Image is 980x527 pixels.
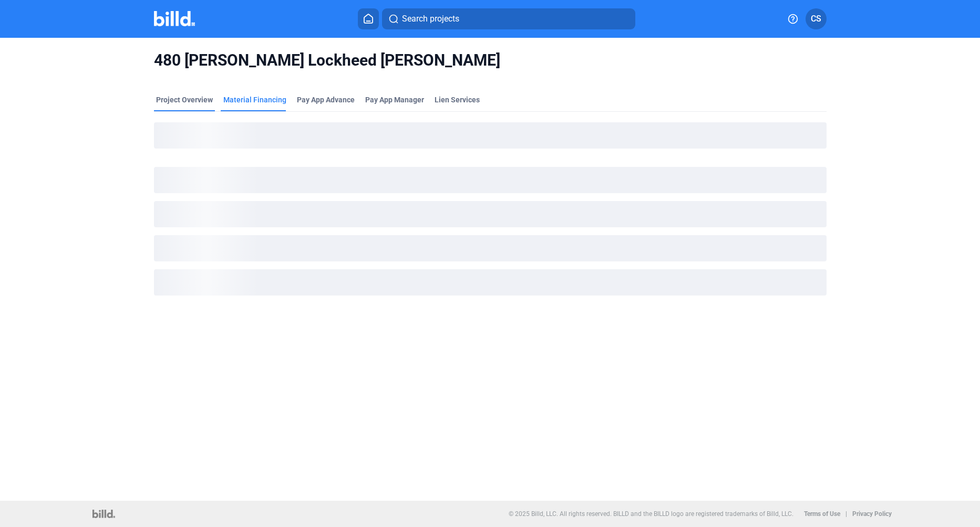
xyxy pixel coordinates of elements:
[92,510,115,518] img: logo
[154,269,827,296] div: loading
[845,510,847,518] p: |
[811,13,821,25] span: CS
[156,94,213,105] div: Project Overview
[365,94,424,105] span: Pay App Manager
[806,8,827,29] button: CS
[402,13,459,25] span: Search projects
[509,510,793,518] p: © 2025 Billd, LLC. All rights reserved. BILLD and the BILLD logo are registered trademarks of Bil...
[154,11,195,26] img: Billd Company Logo
[154,235,827,261] div: loading
[154,122,827,149] div: loading
[223,94,286,105] div: Material Financing
[852,510,892,518] b: Privacy Policy
[154,167,827,193] div: loading
[154,201,827,227] div: loading
[804,510,840,518] b: Terms of Use
[154,50,827,70] span: 480 [PERSON_NAME] Lockheed [PERSON_NAME]
[382,8,635,29] button: Search projects
[435,94,480,105] div: Lien Services
[297,94,355,105] div: Pay App Advance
